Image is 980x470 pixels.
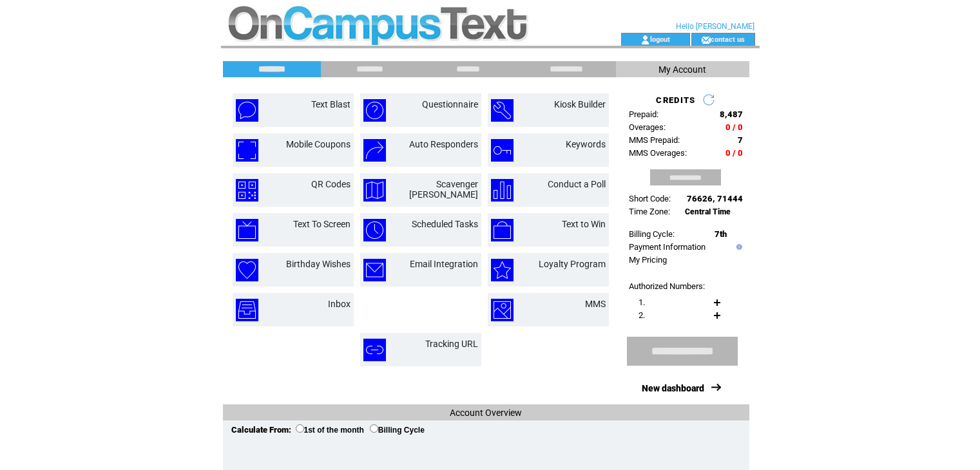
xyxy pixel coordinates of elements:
[410,259,478,269] a: Email Integration
[286,139,351,149] a: Mobile Coupons
[296,426,364,435] label: 1st of the month
[363,179,386,202] img: scavenger-hunt.png
[685,207,731,216] span: Central Time
[650,35,670,43] a: logout
[236,259,258,281] img: birthday-wishes.png
[370,426,425,435] label: Billing Cycle
[629,207,670,216] span: Time Zone:
[328,299,351,309] a: Inbox
[491,139,514,162] img: keywords.png
[412,219,478,229] a: Scheduled Tasks
[231,425,291,435] span: Calculate From:
[363,219,386,241] img: scheduled-tasks.png
[311,179,351,189] a: QR Codes
[629,122,666,132] span: Overages:
[725,122,743,132] span: 0 / 0
[425,339,478,349] a: Tracking URL
[629,148,687,158] span: MMS Overages:
[491,299,514,321] img: mms.png
[676,22,754,31] span: Hello [PERSON_NAME]
[491,99,514,122] img: kiosk-builder.png
[629,281,705,291] span: Authorized Numbers:
[639,297,645,307] span: 1.
[409,179,478,200] a: Scavenger [PERSON_NAME]
[363,139,386,162] img: auto-responders.png
[370,424,378,433] input: Billing Cycle
[296,424,304,433] input: 1st of the month
[539,259,606,269] a: Loyalty Program
[286,259,351,269] a: Birthday Wishes
[629,229,675,239] span: Billing Cycle:
[236,299,258,321] img: inbox.png
[629,109,658,119] span: Prepaid:
[409,139,478,149] a: Auto Responders
[566,139,606,149] a: Keywords
[293,219,351,229] a: Text To Screen
[629,135,680,145] span: MMS Prepaid:
[363,259,386,281] img: email-integration.png
[640,35,650,45] img: account_icon.gif
[585,299,606,309] a: MMS
[236,139,258,162] img: mobile-coupons.png
[363,339,386,361] img: tracking-url.png
[733,244,742,250] img: help.gif
[725,148,743,158] span: 0 / 0
[629,255,667,265] a: My Pricing
[554,99,606,109] a: Kiosk Builder
[687,194,743,203] span: 76626, 71444
[711,35,745,43] a: contact us
[491,259,514,281] img: loyalty-program.png
[642,383,704,393] a: New dashboard
[236,99,258,122] img: text-blast.png
[548,179,606,189] a: Conduct a Poll
[491,179,514,202] img: conduct-a-poll.png
[311,99,351,109] a: Text Blast
[363,99,386,122] img: questionnaire.png
[639,310,645,320] span: 2.
[701,35,711,45] img: contact_us_icon.gif
[738,135,743,145] span: 7
[629,242,706,252] a: Payment Information
[422,99,478,109] a: Questionnaire
[715,229,727,239] span: 7th
[720,109,743,119] span: 8,487
[491,219,514,241] img: text-to-win.png
[629,194,671,203] span: Short Code:
[656,95,695,105] span: CREDITS
[562,219,606,229] a: Text to Win
[236,179,258,202] img: qr-codes.png
[236,219,258,241] img: text-to-screen.png
[658,64,706,75] span: My Account
[450,408,522,418] span: Account Overview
